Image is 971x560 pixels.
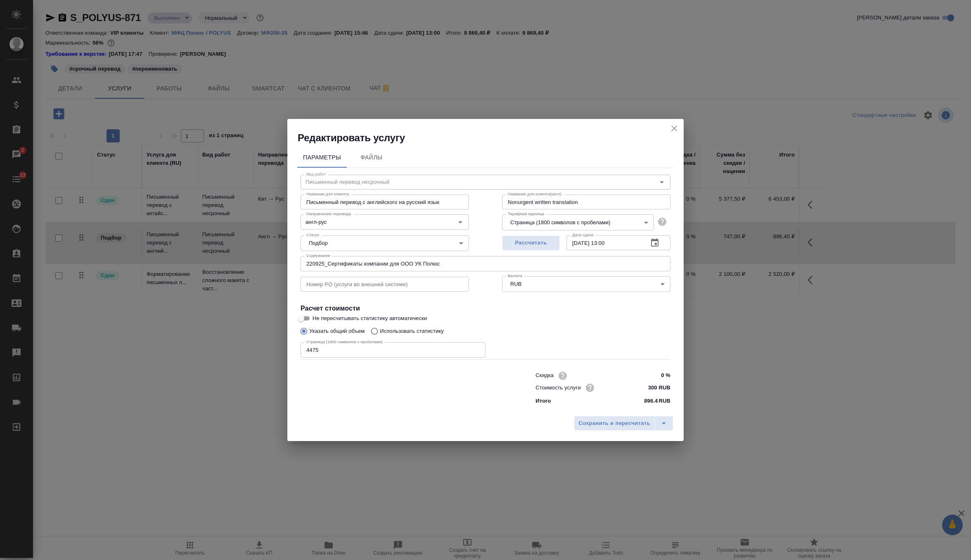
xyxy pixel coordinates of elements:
[508,280,524,287] button: RUB
[352,152,391,163] span: Файлы
[309,327,365,335] p: Указать общий объем
[574,416,673,431] div: split button
[301,304,670,313] h4: Расчет стоимости
[502,235,560,251] button: Рассчитать
[455,216,466,228] button: Open
[508,219,613,226] button: Страница (1800 символов с пробелами)
[298,131,684,145] h2: Редактировать услугу
[302,152,342,163] span: Параметры
[574,416,655,431] button: Сохранить и пересчитать
[306,240,330,247] button: Подбор
[668,122,680,135] button: close
[507,238,555,248] span: Рассчитать
[658,397,670,405] p: RUB
[380,327,444,335] p: Использовать статистику
[502,276,670,292] div: RUB
[639,370,670,382] input: ✎ Введи что-нибудь
[535,397,551,405] p: Итого
[313,314,427,323] span: Не пересчитывать статистику автоматически
[535,384,581,392] p: Стоимость услуги
[301,235,469,251] div: Подбор
[578,419,650,428] span: Сохранить и пересчитать
[644,397,658,405] p: 896.4
[639,382,670,394] input: ✎ Введи что-нибудь
[502,214,654,230] div: Страница (1800 символов с пробелами)
[535,371,554,380] p: Скидка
